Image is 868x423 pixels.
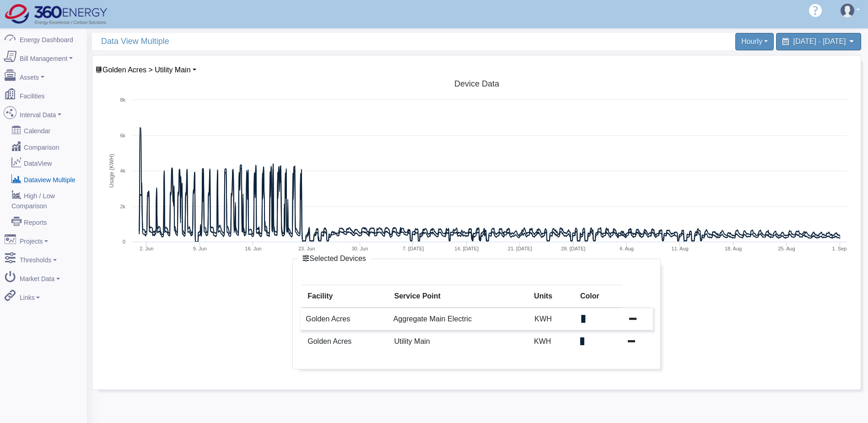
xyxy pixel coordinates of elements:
[140,246,153,251] tspan: 2. Jun
[454,79,500,88] tspan: Device Data
[302,331,388,353] td: Golden Acres
[620,246,634,251] tspan: 4. Aug
[528,331,575,353] td: KWH
[298,246,315,251] tspan: 23. Jun
[725,246,742,251] tspan: 18. Aug
[102,66,191,74] span: Device List
[832,246,847,251] tspan: 1. Sep
[101,33,355,50] span: Data View Multiple
[388,308,529,331] td: Aggregate Main Electric
[352,246,368,251] tspan: 30. Jun
[454,246,479,251] tspan: 14. [DATE]
[302,285,388,308] th: Facility
[778,246,795,251] tspan: 25. Aug
[302,253,366,264] div: Selected Devices
[120,204,125,209] text: 2k
[389,285,529,308] th: Service Point
[528,285,575,308] th: Units
[793,38,846,45] span: [DATE] - [DATE]
[403,246,424,251] tspan: 7. [DATE]
[245,246,261,251] tspan: 16. Jun
[841,4,854,17] img: user-3.svg
[123,239,125,244] text: 0
[300,308,388,331] td: Golden Acres
[108,154,115,188] tspan: Usage (KWH)
[671,246,688,251] tspan: 11. Aug
[120,168,125,174] text: 4k
[735,33,774,50] div: Hourly
[508,246,532,251] tspan: 21. [DATE]
[389,331,529,353] td: Utility Main
[561,246,585,251] tspan: 28. [DATE]
[120,133,125,138] text: 6k
[95,66,196,74] a: Golden Acres > Utility Main
[529,308,576,331] td: KWH
[193,246,207,251] tspan: 9. Jun
[575,285,622,308] th: Color
[120,97,125,103] text: 8k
